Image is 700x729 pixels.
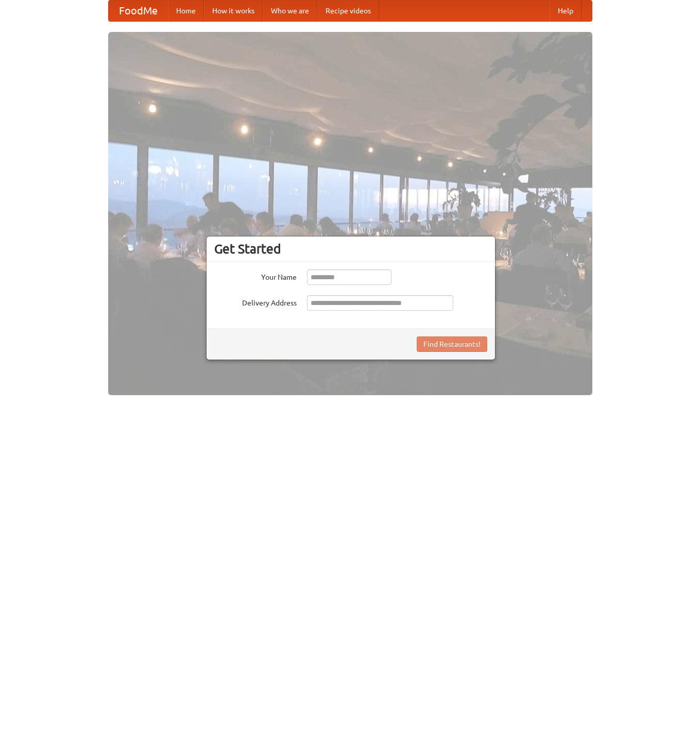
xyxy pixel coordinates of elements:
[214,295,297,308] label: Delivery Address
[214,269,297,282] label: Your Name
[417,336,487,352] button: Find Restaurants!
[317,1,379,21] a: Recipe videos
[204,1,263,21] a: How it works
[109,1,168,21] a: FoodMe
[263,1,317,21] a: Who we are
[550,1,582,21] a: Help
[168,1,204,21] a: Home
[214,241,487,257] h3: Get Started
